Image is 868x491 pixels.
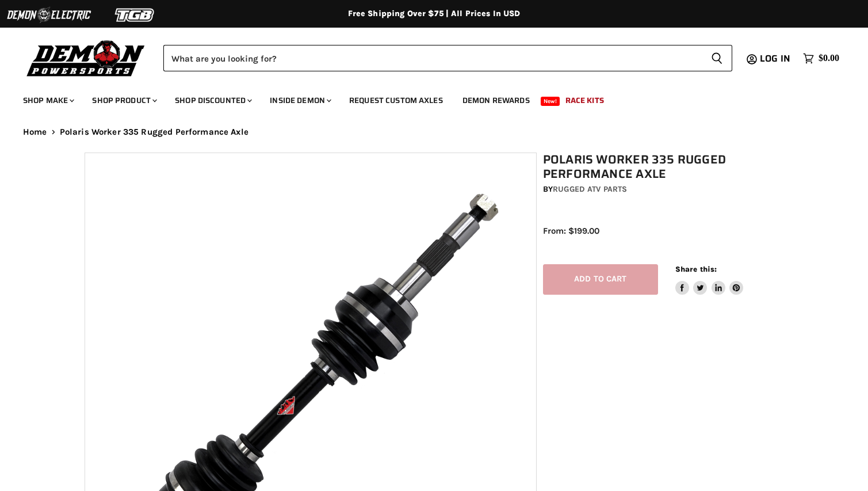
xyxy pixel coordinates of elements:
span: Polaris Worker 335 Rugged Performance Axle [60,127,248,137]
span: Log in [760,51,790,66]
a: Race Kits [557,89,613,112]
div: by [543,183,790,196]
button: Search [702,45,732,71]
a: Home [23,127,47,137]
img: Demon Electric Logo 2 [6,4,92,26]
img: Demon Powersports [23,37,149,78]
a: Shop Product [83,89,164,112]
span: $0.00 [819,53,839,64]
aside: Share this: [675,264,744,295]
a: Demon Rewards [454,89,538,112]
span: New! [541,97,560,106]
h1: Polaris Worker 335 Rugged Performance Axle [543,153,790,181]
a: Shop Discounted [166,89,259,112]
span: From: $199.00 [543,226,599,236]
ul: Main menu [14,84,836,112]
a: Rugged ATV Parts [553,184,627,194]
span: Share this: [675,265,717,273]
a: Log in [755,54,797,64]
a: Request Custom Axles [341,89,452,112]
a: Inside Demon [261,89,338,112]
input: Search [163,45,702,71]
form: Product [163,45,732,71]
a: $0.00 [797,50,845,67]
a: Shop Make [14,89,81,112]
img: TGB Logo 2 [92,4,178,26]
